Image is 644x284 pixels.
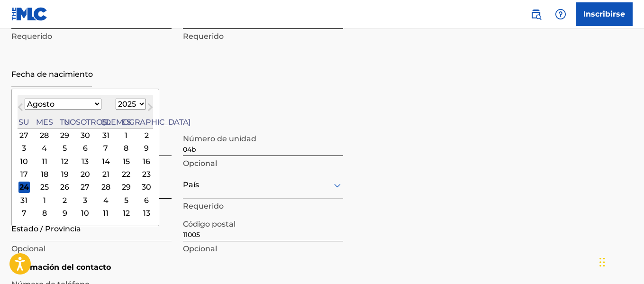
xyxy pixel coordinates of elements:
[61,170,69,179] font: 19
[18,182,30,193] div: Elige el domingo 24 de agosto de 2025
[80,117,91,128] div: Miércoles
[39,208,50,219] div: Elija el lunes 8 de septiembre de 2025
[80,143,91,154] div: Elija el miércoles 6 de agosto de 2025
[103,209,109,218] font: 11
[142,170,151,179] font: 23
[80,208,91,219] div: Elija el miércoles 10 de septiembre de 2025
[183,159,217,168] font: Opcional
[59,130,71,141] div: Elige el martes 29 de julio de 2025
[144,196,149,205] font: 6
[63,196,67,205] font: 2
[39,169,50,180] div: Elija el lunes 18 de agosto de 2025
[120,182,132,193] div: Elige el viernes 29 de agosto de 2025
[599,248,605,276] div: Arrastrar
[555,9,566,20] img: ayuda
[18,118,29,127] font: Su
[19,131,28,140] font: 27
[40,131,49,140] font: 28
[59,169,71,180] div: Elige el martes 19 de agosto de 2025
[42,144,47,153] font: 4
[59,208,71,219] div: Elige el martes 9 de septiembre de 2025
[42,157,47,166] font: 11
[101,118,110,127] font: El
[61,157,68,166] font: 12
[59,117,71,128] div: Martes
[22,144,26,153] font: 3
[103,196,109,205] font: 4
[100,169,111,180] div: Elija el jueves 21 de agosto de 2025
[60,131,69,140] font: 29
[11,7,48,21] img: Logotipo del MLC
[123,209,130,218] font: 12
[144,144,149,153] font: 9
[59,182,71,193] div: Elige el martes 26 de agosto de 2025
[183,32,224,41] font: Requerido
[103,144,108,153] font: 7
[42,209,47,218] font: 8
[83,196,87,205] font: 3
[102,170,109,179] font: 21
[11,244,45,253] font: Opcional
[39,130,50,141] div: Elige el lunes 28 de julio de 2025
[100,195,111,206] div: Elija el jueves 4 de septiembre de 2025
[100,156,111,167] div: Elija el jueves 14 de agosto de 2025
[18,208,30,219] div: Elige el domingo 7 de septiembre de 2025
[125,131,127,140] font: 1
[124,196,128,205] font: 5
[123,157,130,166] font: 15
[81,131,90,140] font: 30
[141,208,152,219] div: Elige el sábado 13 de septiembre de 2025
[81,170,90,179] font: 20
[120,143,132,154] div: Elige el viernes 8 de agosto de 2025
[39,117,50,128] div: Lunes
[576,2,633,26] a: Inscribirse
[143,209,150,218] font: 13
[80,169,91,180] div: Elija el miércoles 20 de agosto de 2025
[19,183,29,192] font: 24
[11,32,52,41] font: Requerido
[80,195,91,206] div: Elija el miércoles 3 de septiembre de 2025
[142,183,151,192] font: 30
[141,130,152,141] div: Elige el sábado 2 de agosto de 2025
[59,143,71,154] div: Elige el martes 5 de agosto de 2025
[80,156,91,167] div: Elija el miércoles 13 de agosto de 2025
[124,144,128,153] font: 8
[141,182,152,193] div: Elige el sábado 30 de agosto de 2025
[11,263,111,272] font: Información del contacto
[18,169,30,180] div: Elige el domingo 17 de agosto de 2025
[141,169,152,180] div: Elige el sábado 23 de agosto de 2025
[143,157,150,166] font: 16
[120,156,132,167] div: Elige el viernes 15 de agosto de 2025
[143,101,158,117] button: Mes próximo
[63,144,67,153] font: 5
[100,130,111,141] div: Elija el jueves 31 de julio de 2025
[60,118,70,127] font: Tu
[80,182,91,193] div: Elija el miércoles 27 de agosto de 2025
[18,130,30,141] div: Elige el domingo 27 de julio de 2025
[597,238,644,284] iframe: Widget de chat
[100,117,111,128] div: Jueves
[11,89,159,226] div: Elija fecha
[39,143,50,154] div: Elija el lunes 4 de agosto de 2025
[81,209,89,218] font: 10
[101,183,110,192] font: 28
[64,118,107,127] font: Nosotros
[36,118,53,127] font: Mes
[122,183,131,192] font: 29
[100,208,111,219] div: Elija el jueves 11 de septiembre de 2025
[63,209,67,218] font: 9
[103,118,191,127] font: [DEMOGRAPHIC_DATA]
[583,9,625,18] font: Inscribirse
[18,143,30,154] div: Elige el domingo 3 de agosto de 2025
[102,157,110,166] font: 14
[13,101,28,117] button: Mes anterior
[43,196,46,205] font: 1
[39,182,50,193] div: Elija el lunes 25 de agosto de 2025
[141,117,152,128] div: Sábado
[122,170,130,179] font: 22
[83,144,88,153] font: 6
[20,157,28,166] font: 10
[120,208,132,219] div: Elige el viernes 12 de septiembre de 2025
[40,183,49,192] font: 25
